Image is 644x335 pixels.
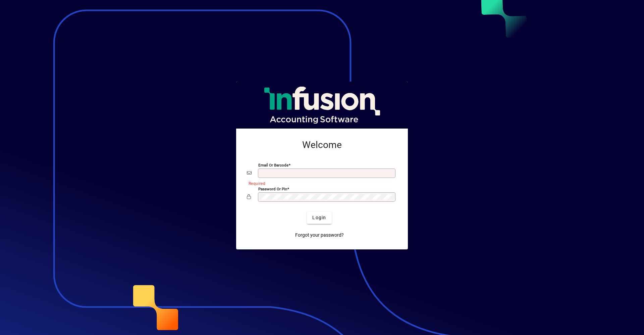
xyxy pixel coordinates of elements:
[307,212,331,224] button: Login
[312,214,326,221] span: Login
[249,180,392,187] mat-error: Required
[295,232,344,239] span: Forgot your password?
[292,229,346,241] a: Forgot your password?
[258,186,287,191] mat-label: Password or Pin
[247,139,397,151] h2: Welcome
[258,162,288,167] mat-label: Email or Barcode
